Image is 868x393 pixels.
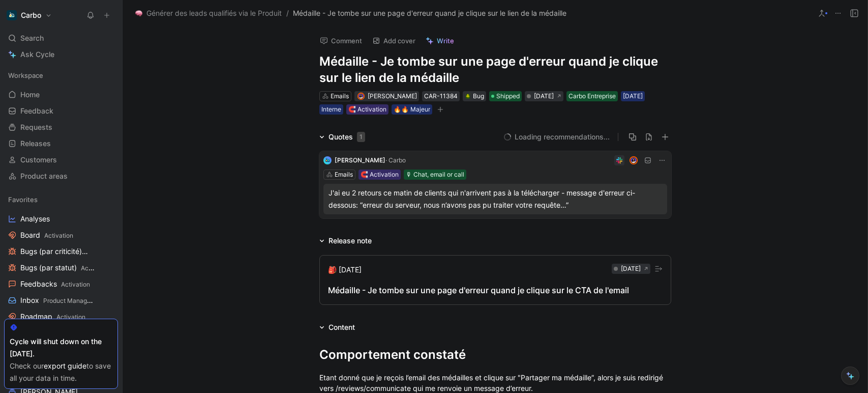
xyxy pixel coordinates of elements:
[503,131,610,143] button: Loading recommendations...
[4,260,118,275] a: Bugs (par statut)Activation
[357,132,365,142] div: 1
[437,36,454,45] span: Write
[4,244,118,259] a: Bugs (par criticité)Activation
[4,8,54,22] button: CarboCarbo
[4,136,118,151] a: Releases
[56,313,85,321] span: Activation
[7,10,17,20] img: Carbo
[4,87,118,102] a: Home
[319,53,671,86] h1: Médaille - Je tombe sur une page d'erreur quand je clique sur le lien de la médaille
[20,155,57,165] span: Customers
[10,335,112,360] div: Cycle will shut down on the [DATE].
[20,48,54,61] span: Ask Cycle
[4,192,118,207] div: Favorites
[489,91,522,101] div: Shipped
[315,321,359,333] div: Content
[335,170,353,180] div: Emails
[20,138,51,149] span: Releases
[368,34,420,48] button: Add cover
[4,169,118,184] a: Product areas
[4,120,118,135] a: Requests
[465,93,471,99] img: 🪲
[20,246,96,257] span: Bugs (par criticité)
[394,104,430,115] div: 🔥🔥 Majeur
[4,47,118,62] a: Ask Cycle
[4,211,118,227] a: Analyses
[361,170,399,180] div: 🧲 Activation
[4,152,118,167] a: Customers
[20,279,90,290] span: Feedbacks
[8,194,38,205] span: Favorites
[328,131,365,143] div: Quotes
[133,7,284,19] button: 🧠Générer des leads qualifiés via le Produit
[621,264,641,274] div: [DATE]
[4,68,118,83] div: Workspace
[328,187,662,211] div: J'ai eu 2 retours ce matin de clients qui n'arrivent pas à la télécharger - message d'erreur ci-d...
[421,34,459,48] button: Write
[20,106,53,116] span: Feedback
[424,91,458,101] div: CAR-11384
[496,91,520,101] span: Shipped
[20,295,94,306] span: Inbox
[319,346,671,364] div: Comportement constaté
[463,91,486,101] div: 🪲Bug
[328,284,663,296] div: Médaille - Je tombe sur une page d'erreur quand je clique sur le CTA de l'email
[385,156,406,164] span: · Carbo
[623,91,643,101] div: [DATE]
[4,103,118,119] a: Feedback
[315,34,367,48] button: Comment
[331,91,349,101] div: Emails
[286,7,289,19] span: /
[135,10,142,17] img: 🧠
[319,255,671,305] button: 🎒 [DATE][DATE]Médaille - Je tombe sur une page d'erreur quand je clique sur le CTA de l'email
[368,92,417,100] span: [PERSON_NAME]
[323,156,332,164] img: logo
[4,276,118,292] a: FeedbacksActivation
[321,104,341,115] div: Interne
[348,104,386,115] div: 🧲 Activation
[44,361,86,370] a: export guide
[4,228,118,243] a: BoardActivation
[20,90,40,100] span: Home
[4,309,118,324] a: RoadmapActivation
[43,297,105,304] span: Product Management
[20,230,73,241] span: Board
[81,264,110,272] span: Activation
[630,157,637,164] img: avatar
[4,293,118,308] a: InboxProduct Management
[20,263,95,273] span: Bugs (par statut)
[293,7,566,19] span: Médaille - Je tombe sur une page d'erreur quand je clique sur le lien de la médaille
[146,7,282,19] span: Générer des leads qualifiés via le Produit
[61,280,90,288] span: Activation
[20,122,52,132] span: Requests
[328,321,355,333] div: Content
[465,91,484,101] div: Bug
[534,91,554,101] div: [DATE]
[4,31,118,46] div: Search
[328,235,372,247] div: Release note
[20,32,44,44] span: Search
[335,156,385,164] span: [PERSON_NAME]
[315,131,369,143] div: Quotes1
[315,235,376,247] div: Release note
[8,70,43,80] span: Workspace
[20,214,50,224] span: Analyses
[20,171,68,181] span: Product areas
[20,312,85,322] span: Roadmap
[328,264,362,276] div: 🎒 [DATE]
[10,360,112,384] div: Check our to save all your data in time.
[358,93,364,99] img: avatar
[21,11,41,20] h1: Carbo
[568,91,616,101] div: Carbo Entreprise
[406,170,464,180] div: 🎙 Chat, email or call
[44,232,73,239] span: Activation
